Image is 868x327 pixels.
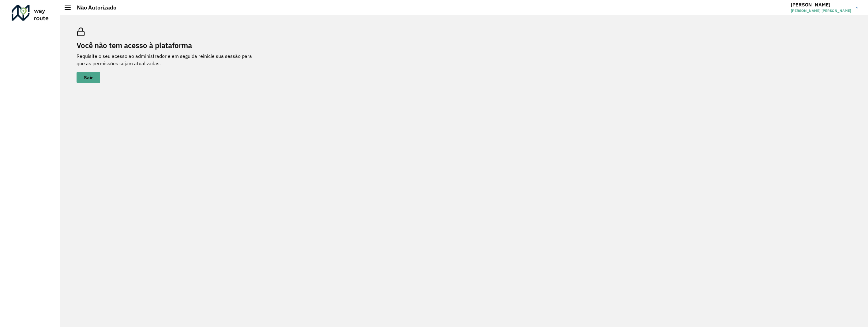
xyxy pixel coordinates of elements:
[71,4,116,11] h2: Não Autorizado
[77,72,100,83] button: button
[77,41,260,50] h2: Você não tem acesso à plataforma
[77,52,260,67] p: Requisite o seu acesso ao administrador e em seguida reinicie sua sessão para que as permissões s...
[791,2,851,8] h3: [PERSON_NAME]
[84,75,93,80] span: Sair
[791,8,851,13] span: [PERSON_NAME] [PERSON_NAME]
